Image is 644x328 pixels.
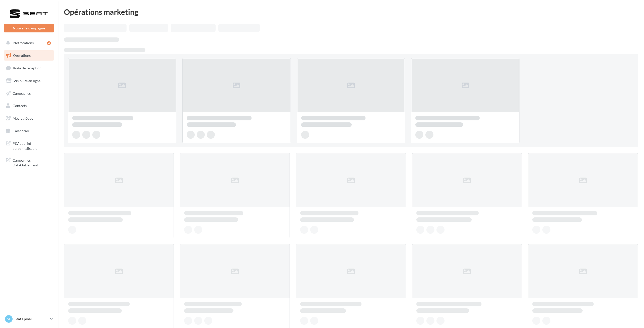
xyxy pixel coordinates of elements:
a: PLV et print personnalisable [3,138,55,153]
button: Notifications 4 [3,38,53,48]
span: PLV et print personnalisable [13,140,52,151]
span: Campagnes [13,91,31,95]
span: Notifications [13,41,34,45]
a: Contacts [3,101,55,111]
a: Opérations [3,50,55,61]
div: Opérations marketing [64,8,638,16]
span: Visibilité en ligne [14,79,41,83]
p: Seat Epinal [15,316,48,321]
a: Boîte de réception [3,63,55,73]
a: Calendrier [3,126,55,136]
span: Calendrier [13,129,29,133]
button: Nouvelle campagne [4,24,54,32]
span: SE [7,316,11,321]
a: Campagnes DataOnDemand [3,155,55,170]
a: Visibilité en ligne [3,76,55,86]
span: Médiathèque [13,116,33,120]
a: SE Seat Epinal [4,314,54,324]
span: Campagnes DataOnDemand [13,157,52,168]
span: Contacts [13,104,27,108]
span: Boîte de réception [13,66,42,70]
a: Médiathèque [3,113,55,124]
span: Opérations [13,53,31,58]
a: Campagnes [3,88,55,99]
div: 4 [47,41,51,45]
